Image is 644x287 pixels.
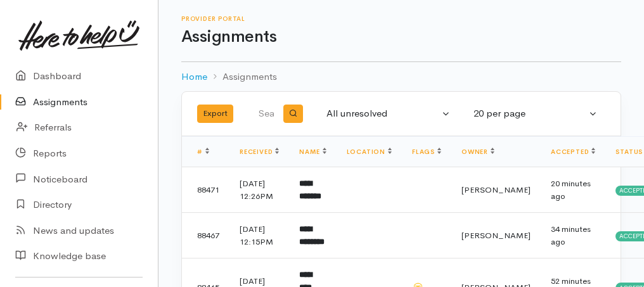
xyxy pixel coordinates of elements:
[551,148,595,156] a: Accepted
[182,167,229,213] td: 88471
[412,148,441,156] a: Flags
[229,167,289,213] td: [DATE] 12:26PM
[461,230,531,241] span: [PERSON_NAME]
[229,213,289,258] td: [DATE] 12:15PM
[347,148,392,156] a: Location
[461,148,494,156] a: Owner
[197,148,209,156] a: #
[182,213,229,258] td: 88467
[181,15,621,22] h6: Provider Portal
[258,99,276,129] input: Search
[461,184,531,195] span: [PERSON_NAME]
[197,105,233,123] button: Export
[466,101,605,126] button: 20 per page
[181,28,621,46] h1: Assignments
[319,101,458,126] button: All unresolved
[326,106,439,121] div: All unresolved
[181,62,621,92] nav: breadcrumb
[551,224,591,247] time: 34 minutes ago
[207,70,277,84] li: Assignments
[473,106,586,121] div: 20 per page
[181,70,207,84] a: Home
[551,178,591,201] time: 20 minutes ago
[299,148,326,156] a: Name
[240,148,279,156] a: Received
